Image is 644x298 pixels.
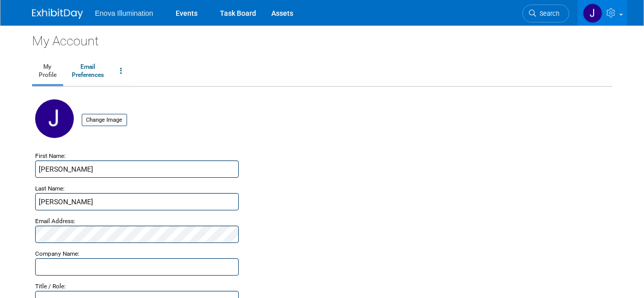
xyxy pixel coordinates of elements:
small: First Name: [35,152,66,159]
a: Search [522,5,569,22]
a: MyProfile [32,59,63,84]
small: Company Name: [35,250,79,257]
span: Search [536,10,559,17]
small: Last Name: [35,185,65,192]
img: ExhibitDay [32,9,83,19]
a: EmailPreferences [65,59,110,84]
img: J.jpg [35,99,74,138]
img: Joe Moore [583,4,602,23]
span: Enova Illumination [95,9,153,17]
small: Title / Role: [35,283,66,290]
small: Email Address: [35,218,75,225]
div: My Account [32,25,612,50]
